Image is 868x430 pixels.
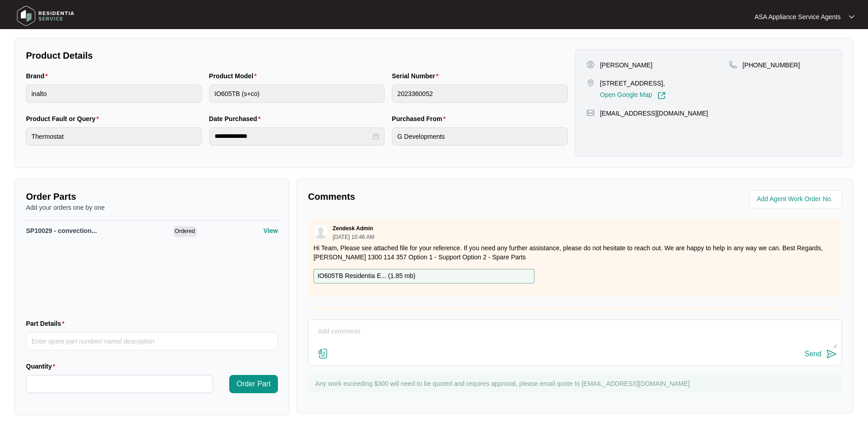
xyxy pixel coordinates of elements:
p: ASA Appliance Service Agents [755,12,841,21]
p: IO605TB Residentia E... ( 1.85 mb ) [318,271,416,281]
label: Purchased From [392,114,449,123]
label: Serial Number [392,71,442,81]
p: Any work exceeding $300 will need to be quoted and requires approval, please email quote to [EMAI... [315,379,837,388]
label: Part Details [26,319,68,328]
img: map-pin [586,109,595,117]
label: Product Fault or Query [26,114,103,123]
p: Add your orders one by one [26,203,278,212]
input: Purchased From [392,127,568,146]
p: [PERSON_NAME] [600,61,652,70]
span: Ordered [173,226,197,237]
input: Part Details [26,332,278,350]
div: Send [805,350,822,358]
input: Product Fault or Query [26,127,202,146]
img: send-icon.svg [826,349,837,359]
img: user.svg [314,225,328,239]
label: Brand [26,71,51,81]
p: Product Details [26,49,568,62]
img: user-pin [586,61,595,69]
button: Order Part [229,375,278,393]
p: [DATE] 10:46 AM [333,234,375,240]
img: Link-External [657,91,666,100]
p: Comments [308,190,569,203]
label: Product Model [209,71,261,81]
img: map-pin [729,61,737,69]
a: Open Google Map [600,91,666,100]
input: Brand [26,85,202,103]
input: Serial Number [392,85,568,103]
label: Quantity [26,362,59,371]
span: Order Part [236,379,271,390]
p: Order Parts [26,190,278,203]
img: dropdown arrow [849,15,854,19]
p: [EMAIL_ADDRESS][DOMAIN_NAME] [600,109,708,118]
input: Quantity [26,375,213,393]
span: SP10029 - convection... [26,227,97,234]
input: Product Model [209,85,385,103]
p: [STREET_ADDRESS], [600,79,666,88]
p: [PHONE_NUMBER] [743,61,800,70]
img: file-attachment-doc.svg [318,348,329,359]
img: map-pin [586,79,595,87]
button: Send [805,348,837,360]
p: Zendesk Admin [333,225,373,232]
input: Add Agent Work Order No. [757,194,837,205]
label: Date Purchased [209,114,264,123]
p: Hi Team, Please see attached file for your reference. If you need any further assistance, please ... [313,243,837,262]
input: Date Purchased [215,132,371,141]
img: residentia service logo [14,2,77,30]
p: View [263,226,278,235]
